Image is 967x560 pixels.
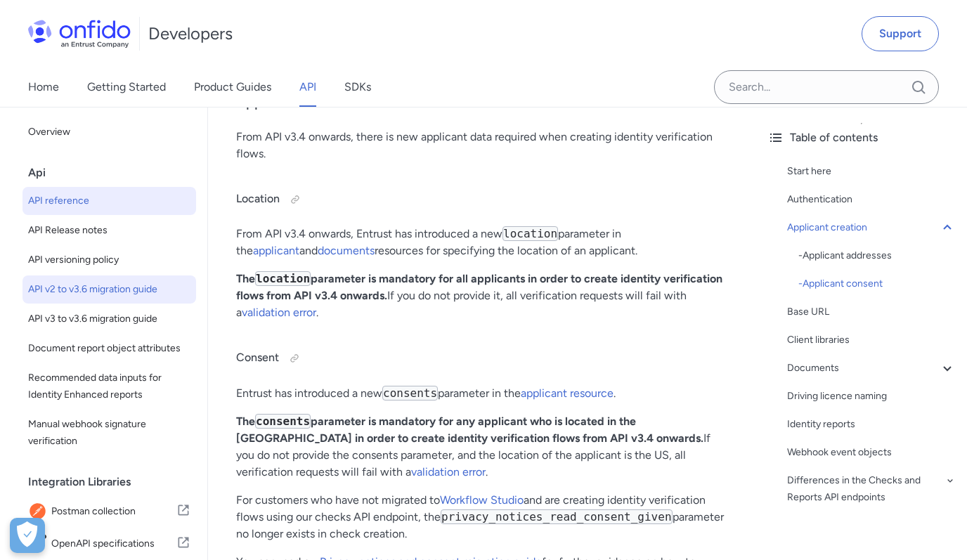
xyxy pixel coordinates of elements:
[440,493,524,507] a: Workflow Studio
[194,67,271,107] a: Product Guides
[28,311,190,327] span: API v3 to v3.6 migration guide
[28,222,190,239] span: API Release notes
[787,388,956,405] a: Driving licence naming
[787,416,956,433] a: Identity reports
[798,275,956,292] a: -Applicant consent
[236,271,728,321] p: If you do not provide it, all verification requests will fail with a .
[22,187,196,215] a: API reference
[87,67,166,107] a: Getting Started
[10,518,45,553] div: Cookie Preferences
[787,472,956,506] a: Differences in the Checks and Reports API endpoints
[318,244,375,257] a: documents
[22,410,196,455] a: Manual webhook signature verification
[28,193,190,209] span: API reference
[22,334,196,363] a: Document report object attributes
[22,364,196,409] a: Recommended data inputs for Identity Enhanced reports
[787,191,956,208] a: Authentication
[787,332,956,349] a: Client libraries
[787,219,956,236] a: Applicant creation
[22,496,196,527] a: IconPostman collectionPostman collection
[502,226,558,241] code: location
[787,360,956,377] a: Documents
[28,468,202,496] div: Integration Libraries
[242,306,316,319] a: validation error
[51,502,176,521] span: Postman collection
[28,20,131,48] img: Onfido Logo
[22,246,196,274] a: API versioning policy
[51,534,176,554] span: OpenAPI specifications
[28,67,59,107] a: Home
[299,67,316,107] a: API
[382,386,438,401] code: consents
[862,16,939,51] a: Support
[236,385,728,402] p: Entrust has introduced a new parameter in the .
[28,416,190,450] span: Manual webhook signature verification
[28,124,190,141] span: Overview
[236,413,728,481] p: If you do not provide the consents parameter, and the location of the applicant is the US, all ve...
[10,518,45,553] button: Open Preferences
[255,271,311,286] code: location
[28,502,51,521] img: IconPostman collection
[236,415,703,445] strong: The parameter is mandatory for any applicant who is located in the [GEOGRAPHIC_DATA] in order to ...
[28,281,190,298] span: API v2 to v3.6 migration guide
[22,118,196,146] a: Overview
[441,509,673,524] code: privacy_notices_read_consent_given
[236,226,728,259] p: From API v3.4 onwards, Entrust has introduced a new parameter in the and resources for specifying...
[411,465,486,478] a: validation error
[787,444,956,461] a: Webhook event objects
[28,159,202,187] div: Api
[253,244,299,257] a: applicant
[236,188,728,211] h4: Location
[714,70,939,104] input: Onfido search input field
[798,275,956,292] div: - Applicant consent
[344,67,371,107] a: SDKs
[22,305,196,333] a: API v3 to v3.6 migration guide
[787,304,956,320] a: Base URL
[767,129,956,146] div: Table of contents
[787,163,956,180] a: Start here
[28,340,190,357] span: Document report object attributes
[255,414,311,429] code: consents
[22,528,196,559] a: IconOpenAPI specificationsOpenAPI specifications
[798,247,956,264] a: -Applicant addresses
[236,129,728,162] p: From API v3.4 onwards, there is new applicant data required when creating identity verification f...
[22,275,196,304] a: API v2 to v3.6 migration guide
[148,22,233,45] h1: Developers
[798,247,956,264] div: - Applicant addresses
[236,347,728,370] h4: Consent
[236,272,722,302] strong: The parameter is mandatory for all applicants in order to create identity verification flows from...
[28,252,190,268] span: API versioning policy
[22,216,196,245] a: API Release notes
[236,492,728,542] p: For customers who have not migrated to and are creating identity verification flows using our che...
[28,370,190,403] span: Recommended data inputs for Identity Enhanced reports
[521,386,614,400] a: applicant resource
